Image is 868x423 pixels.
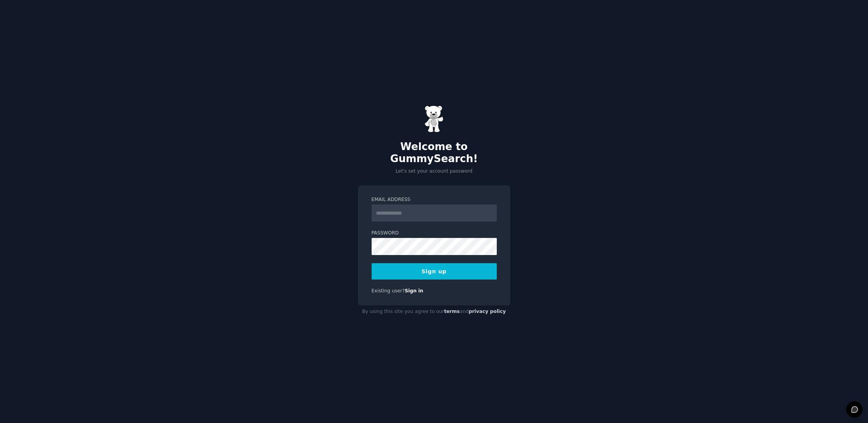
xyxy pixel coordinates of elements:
[372,263,497,280] button: Sign up
[405,288,423,294] a: Sign in
[372,196,497,203] label: Email Address
[424,105,444,133] img: Gummy Bear
[372,230,497,237] label: Password
[358,168,510,175] p: Let's set your account password
[372,288,405,294] span: Existing user?
[444,309,459,314] a: terms
[358,306,510,318] div: By using this site you agree to our and
[469,309,506,314] a: privacy policy
[358,141,510,165] h2: Welcome to GummySearch!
